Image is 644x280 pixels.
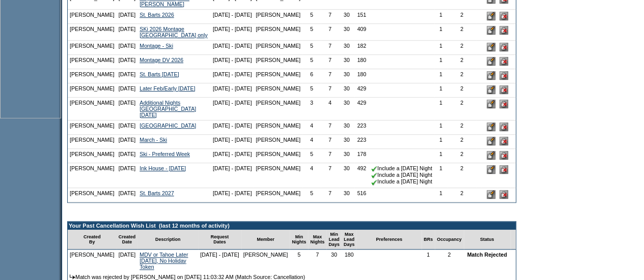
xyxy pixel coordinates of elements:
td: 1 [434,41,447,55]
td: 30 [339,69,354,83]
input: Delete this Request [499,190,508,199]
td: [DATE] [117,83,138,98]
td: 3 [302,98,321,120]
input: Edit this Request [487,85,495,94]
td: 2 [447,98,477,120]
input: Delete this Request [499,26,508,35]
nobr: [DATE] - [DATE] [213,151,252,157]
td: 2 [447,120,477,135]
td: 1 [434,83,447,98]
td: 1 [434,24,447,41]
input: Edit this Request [487,165,495,174]
input: Edit this Request [487,71,495,80]
img: chkSmaller.gif [371,172,377,178]
td: Description [137,230,198,250]
td: 2 [447,24,477,41]
td: 4 [302,120,321,135]
nobr: [DATE] - [DATE] [213,190,252,196]
td: Member [241,230,290,250]
td: 5 [302,149,321,163]
td: 492 [354,163,370,188]
td: [DATE] [117,149,138,163]
td: 7 [321,163,339,188]
input: Delete this Request [499,71,508,80]
td: [DATE] [117,69,138,83]
td: 4 [302,135,321,149]
td: [DATE] [117,250,138,272]
td: [PERSON_NAME] [254,55,302,69]
td: [PERSON_NAME] [254,149,302,163]
td: BRs [422,230,435,250]
td: 30 [339,188,354,202]
input: Delete this Request [499,12,508,20]
td: 2 [447,83,477,98]
td: 7 [321,120,339,135]
td: [PERSON_NAME] [68,10,117,24]
td: [DATE] [117,135,138,149]
nobr: [DATE] - [DATE] [213,122,252,129]
nobr: [DATE] - [DATE] [200,252,239,258]
td: 429 [354,98,370,120]
td: 30 [339,163,354,188]
a: Ski - Preferred Week [139,151,190,157]
a: Later Feb/Early [DATE] [139,85,195,91]
td: 2 [447,149,477,163]
td: [PERSON_NAME] [68,83,117,98]
td: 30 [339,10,354,24]
td: Request Dates [198,230,241,250]
input: Delete this Request [499,137,508,145]
td: [PERSON_NAME] [68,41,117,55]
a: Additional Nights [GEOGRAPHIC_DATA] [DATE] [139,100,196,118]
img: chkSmaller.gif [371,166,377,172]
td: 223 [354,120,370,135]
td: 2 [447,163,477,188]
nobr: Include a [DATE] Night [371,178,432,184]
a: St. Barts 2027 [139,190,174,196]
input: Edit this Request [487,26,495,35]
td: 1 [434,55,447,69]
nobr: [DATE] - [DATE] [213,43,252,49]
td: 2 [447,55,477,69]
td: 30 [326,250,342,272]
td: Max Nights [308,230,326,250]
td: 180 [354,55,370,69]
td: [PERSON_NAME] [68,135,117,149]
input: Delete this Request [499,85,508,94]
td: 30 [339,41,354,55]
td: [DATE] [117,10,138,24]
input: Edit this Request [487,100,495,108]
td: [PERSON_NAME] [254,135,302,149]
td: 30 [339,98,354,120]
td: 2 [447,188,477,202]
td: 5 [290,250,308,272]
td: [PERSON_NAME] [254,41,302,55]
td: 7 [321,188,339,202]
nobr: [DATE] - [DATE] [213,137,252,143]
td: 1 [434,98,447,120]
input: Edit this Request [487,137,495,145]
td: [PERSON_NAME] [68,55,117,69]
td: Your Past Cancellation Wish List (last 12 months of activity) [68,222,516,230]
td: [PERSON_NAME] [254,83,302,98]
td: 5 [302,41,321,55]
td: [DATE] [117,41,138,55]
td: 151 [354,10,370,24]
input: Delete this Request [499,165,508,174]
td: Min Lead Days [326,230,342,250]
td: 7 [321,149,339,163]
nobr: Include a [DATE] Night [371,165,432,171]
td: [PERSON_NAME] [254,120,302,135]
td: 30 [339,83,354,98]
td: Created By [68,230,117,250]
img: chkSmaller.gif [371,179,377,185]
td: [DATE] [117,55,138,69]
td: [PERSON_NAME] [254,10,302,24]
td: 1 [434,120,447,135]
nobr: [DATE] - [DATE] [213,71,252,77]
input: Edit this Request [487,57,495,66]
td: 7 [321,24,339,41]
td: [PERSON_NAME] [68,98,117,120]
input: Delete this Request [499,57,508,66]
td: 5 [302,24,321,41]
nobr: [DATE] - [DATE] [213,165,252,171]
